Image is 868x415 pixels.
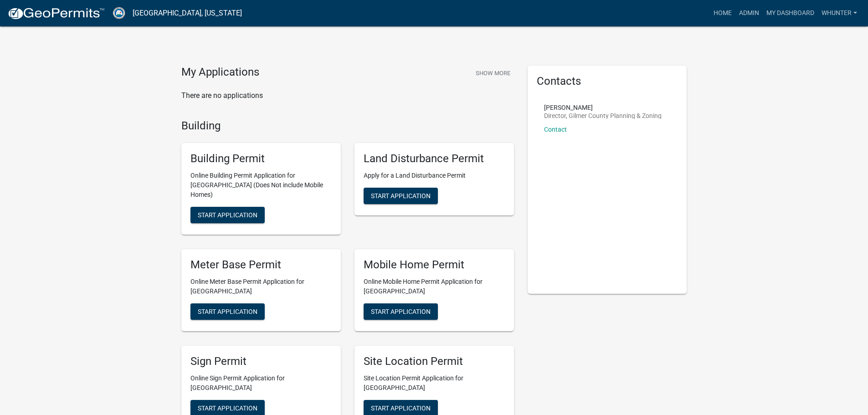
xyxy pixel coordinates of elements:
button: Start Application [364,303,438,320]
p: Online Meter Base Permit Application for [GEOGRAPHIC_DATA] [190,277,332,296]
h5: Contacts [537,75,678,88]
a: Contact [544,126,567,133]
p: Site Location Permit Application for [GEOGRAPHIC_DATA] [364,374,505,393]
a: [GEOGRAPHIC_DATA], [US_STATE] [133,5,242,21]
img: Gilmer County, Georgia [112,7,125,19]
p: [PERSON_NAME] [544,104,662,111]
a: Admin [735,5,763,22]
h4: My Applications [181,66,259,79]
h5: Land Disturbance Permit [364,152,505,165]
p: Online Mobile Home Permit Application for [GEOGRAPHIC_DATA] [364,277,505,296]
p: Director, Gilmer County Planning & Zoning [544,113,662,119]
p: Online Sign Permit Application for [GEOGRAPHIC_DATA] [190,374,332,393]
span: Start Application [371,307,431,315]
span: Start Application [198,307,257,315]
a: My Dashboard [763,5,818,22]
h5: Sign Permit [190,355,332,368]
span: Start Application [198,404,257,411]
span: Start Application [371,404,431,411]
button: Start Application [190,303,265,320]
h4: Building [181,119,514,133]
h5: Site Location Permit [364,355,505,368]
p: There are no applications [181,90,514,101]
h5: Building Permit [190,152,332,165]
button: Start Application [190,207,265,223]
p: Online Building Permit Application for [GEOGRAPHIC_DATA] (Does Not include Mobile Homes) [190,171,332,200]
span: Start Application [371,192,431,200]
p: Apply for a Land Disturbance Permit [364,171,505,180]
button: Start Application [364,188,438,204]
span: Start Application [198,211,257,219]
h5: Meter Base Permit [190,258,332,272]
a: whunter [818,5,861,22]
a: Home [710,5,735,22]
button: Show More [472,66,514,81]
h5: Mobile Home Permit [364,258,505,272]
